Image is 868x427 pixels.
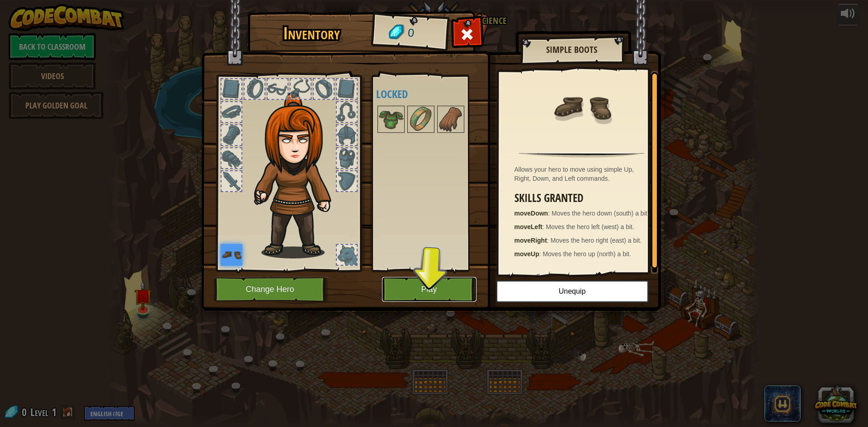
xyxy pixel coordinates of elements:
[551,237,642,244] span: Moves the hero right (east) a bit.
[250,92,347,258] img: hair_f2.png
[542,223,546,230] span: :
[546,223,634,230] span: Moves the hero left (west) a bit.
[382,277,476,302] button: Play
[552,210,649,217] span: Moves the hero down (south) a bit.
[408,107,434,132] img: portrait.png
[438,107,463,132] img: portrait.png
[514,210,548,217] strong: moveDown
[539,250,543,258] span: :
[547,237,551,244] span: :
[496,280,649,303] button: Unequip
[376,88,490,100] h4: Locked
[221,244,242,266] img: portrait.png
[214,277,329,302] button: Change Hero
[529,45,614,55] h2: Simple Boots
[514,223,542,230] strong: moveLeft
[514,250,539,258] strong: moveUp
[407,25,415,42] span: 0
[378,107,404,132] img: portrait.png
[552,78,611,136] img: portrait.png
[254,24,369,43] h1: Inventory
[519,152,644,158] img: hr.png
[514,192,654,204] h3: Skills Granted
[514,165,654,183] div: Allows your hero to move using simple Up, Right, Down, and Left commands.
[548,210,552,217] span: :
[514,237,547,244] strong: moveRight
[543,250,631,258] span: Moves the hero up (north) a bit.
